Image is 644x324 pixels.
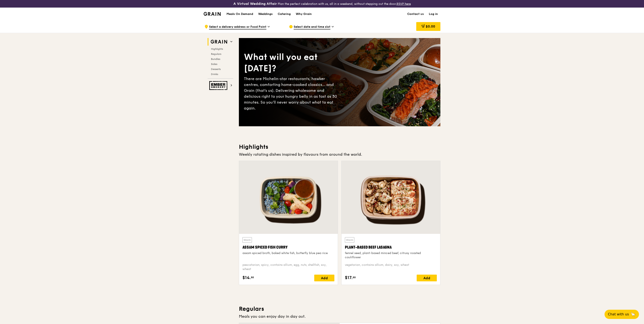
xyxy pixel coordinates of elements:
span: $14. [242,275,251,281]
div: Catering [278,8,291,20]
span: Chat with us [608,312,629,317]
button: Chat with us🦙 [605,310,639,319]
div: vegetarian, contains allium, dairy, soy, wheat [345,263,437,271]
span: Sides [211,63,217,66]
h1: Meals On Demand [226,12,253,16]
span: 🦙 [631,312,636,317]
h3: Highlights [239,143,440,151]
div: pescatarian, spicy, contains allium, egg, nuts, shellfish, soy, wheat [242,263,334,271]
div: Add [314,275,334,281]
span: Select a delivery address or Food Point [209,25,266,29]
div: Meals you can enjoy day in day out. [239,313,440,319]
div: Plant-Based Beef Lasagna [345,244,437,250]
div: Why Grain [296,8,312,20]
span: Highlights [211,47,223,50]
img: Grain web logo [209,38,229,46]
div: Weddings [258,8,273,20]
span: 50 [251,276,254,279]
div: Assam Spiced Fish Curry [242,244,334,250]
a: Why Grain [293,8,314,20]
a: Contact us [405,8,426,20]
div: Warm [345,237,354,243]
div: Plan the perfect celebration with us, all in a weekend, without stepping out the door. [201,2,443,6]
h3: Regulars [239,305,440,313]
div: Warm [242,237,252,243]
div: assam spiced broth, baked white fish, butterfly blue pea rice [242,251,334,255]
div: Add [417,275,437,281]
div: There are Michelin-star restaurants, hawker centres, comforting home-cooked classics… and Grain (... [244,76,340,111]
a: Log in [426,8,440,20]
span: Regulars [211,53,221,55]
a: Catering [275,8,293,20]
div: Weekly rotating dishes inspired by flavours from around the world. [239,151,440,157]
span: 50 [353,276,356,279]
span: $17. [345,275,353,281]
h3: A Virtual Wedding Affair [233,2,277,6]
span: Drinks [211,73,218,76]
a: Weddings [256,8,275,20]
a: GrainGrain [204,7,221,20]
img: Ember Smokery web logo [209,81,229,90]
span: Bundles [211,58,220,61]
div: What will you eat [DATE]? [244,51,340,74]
img: Grain [204,12,221,16]
span: Select date and time slot [294,25,330,29]
a: RSVP here [397,2,411,6]
span: $0.00 [426,24,435,28]
div: fennel seed, plant-based minced beef, citrusy roasted cauliflower [345,251,437,259]
span: Desserts [211,68,221,71]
